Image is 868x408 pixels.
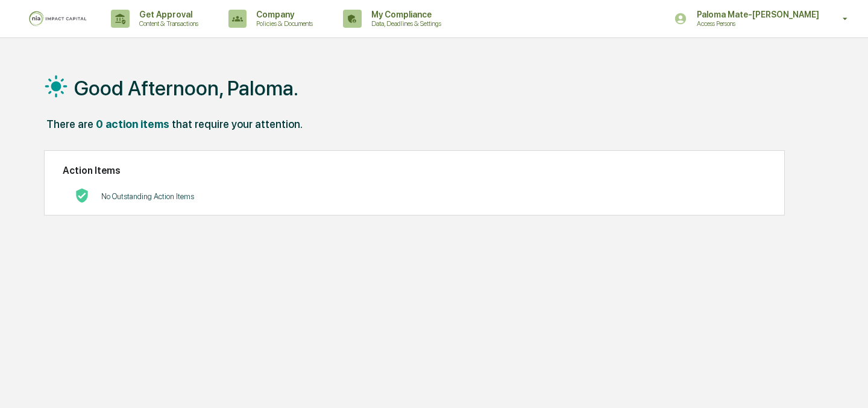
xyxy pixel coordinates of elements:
div: that require your attention. [172,118,303,130]
p: Data, Deadlines & Settings [362,19,447,28]
p: No Outstanding Action Items [101,192,194,201]
p: Access Persons [687,19,805,28]
p: Policies & Documents [247,19,319,28]
img: logo [29,11,87,27]
p: Content & Transactions [130,19,204,28]
div: There are [46,118,93,130]
p: Get Approval [130,10,204,19]
p: My Compliance [362,10,447,19]
h2: Action Items [63,165,766,176]
p: Company [247,10,319,19]
div: 0 action items [96,118,169,130]
p: Paloma Mate-[PERSON_NAME] [687,10,825,19]
img: No Actions logo [75,188,89,203]
h1: Good Afternoon, Paloma. [74,76,298,100]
